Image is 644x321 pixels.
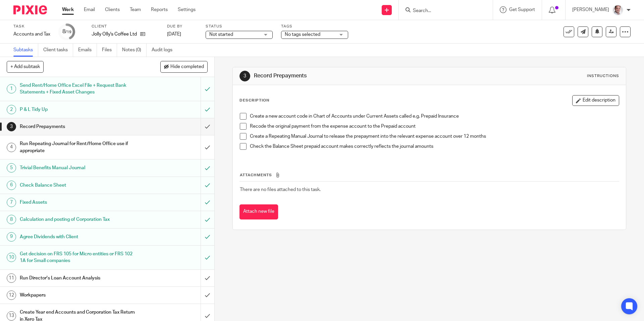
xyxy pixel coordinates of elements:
div: 11 [7,273,16,283]
a: Notes (0) [122,44,147,57]
div: 10 [7,253,16,262]
img: Munro%20Partners-3202.jpg [612,5,623,15]
a: Files [102,44,117,57]
h1: Get decision on FRS 105 for Micro entities or FRS 102 1A for Small companies [20,249,136,266]
p: Check the Balance Sheet prepaid account makes correctly reflects the journal amounts [250,143,619,150]
button: Attach new file [239,204,278,219]
div: 2 [7,105,16,114]
h1: Check Balance Sheet [20,180,136,190]
h1: Agree Dividends with Client [20,232,136,242]
small: /19 [65,30,71,34]
p: Create a Repeating Manual Journal to release the prepayment into the relevant expense account ove... [250,133,619,140]
label: Client [92,24,159,29]
p: Create a new account code in Chart of Accounts under Current Assets called e.g. Prepaid Insurance [250,113,619,120]
button: Edit description [572,95,619,106]
span: Attachments [240,173,272,177]
div: 1 [7,84,16,93]
div: 6 [7,181,16,190]
div: Instructions [587,73,619,79]
span: Hide completed [170,64,204,70]
a: Subtasks [13,44,38,57]
label: Due by [167,24,197,29]
span: There are no files attached to this task. [240,187,321,192]
p: Description [239,98,269,103]
span: No tags selected [285,32,320,37]
div: 5 [7,163,16,173]
label: Task [13,24,50,29]
div: 4 [7,143,16,152]
div: Accounts and Tax [13,31,50,38]
label: Tags [281,24,348,29]
p: Jolly Olly's Coffee Ltd [92,31,137,38]
div: 12 [7,291,16,300]
h1: Calculation and posting of Corporation Tax [20,214,136,224]
span: [DATE] [167,32,181,37]
h1: Workpapers [20,290,136,300]
span: Get Support [509,7,535,12]
div: 3 [239,71,250,81]
a: Reports [151,6,168,13]
p: Recode the original payment from the expense account to the Prepaid account [250,123,619,130]
div: 8 [7,215,16,224]
h1: Run Director's Loan Account Analysis [20,273,136,283]
a: Team [130,6,141,13]
a: Work [62,6,74,13]
h1: Fixed Assets [20,197,136,207]
div: 8 [62,28,71,36]
label: Status [206,24,273,29]
a: Audit logs [152,44,177,57]
div: 13 [7,311,16,321]
div: 9 [7,232,16,242]
h1: P & L Tidy Up [20,105,136,115]
a: Client tasks [43,44,73,57]
h1: Run Repeating Journal for Rent/Home Office use if appropriate [20,139,136,156]
h1: Record Prepayments [254,72,444,79]
div: 3 [7,122,16,131]
input: Search [412,8,473,14]
h1: Send Rent/Home Office Excel File + Request Bank Statements + Fixed Asset Changes [20,80,136,98]
p: [PERSON_NAME] [572,6,609,13]
button: + Add subtask [7,61,44,72]
div: 7 [7,198,16,207]
span: Not started [209,32,233,37]
a: Emails [78,44,97,57]
button: Hide completed [160,61,208,72]
h1: Record Prepayments [20,122,136,132]
img: Pixie [13,5,47,14]
a: Clients [105,6,120,13]
a: Email [84,6,95,13]
h1: Trivial Benefits Manual Journal [20,163,136,173]
a: Settings [178,6,196,13]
